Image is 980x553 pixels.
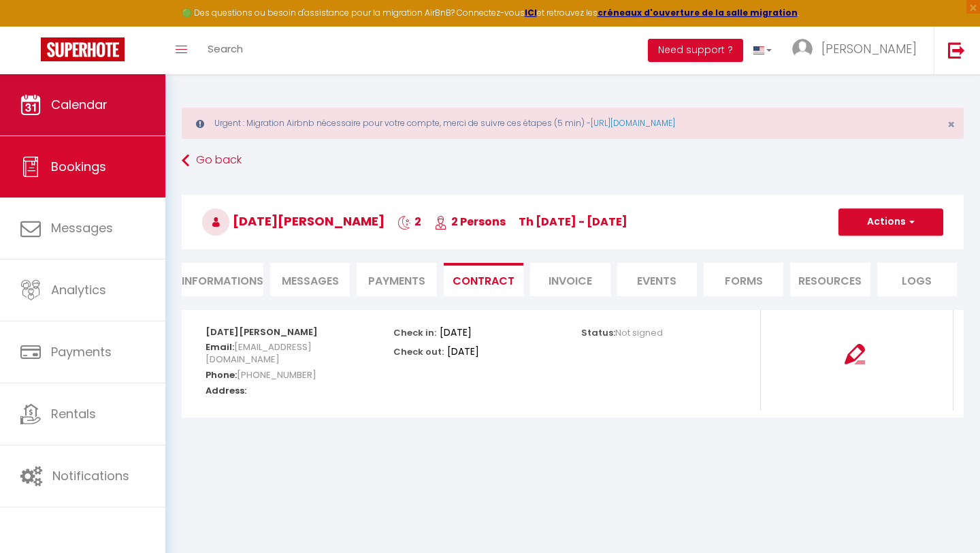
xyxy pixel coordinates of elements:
[617,263,697,296] li: Events
[525,7,537,18] a: ICI
[206,368,237,381] strong: Phone:
[41,37,125,61] img: Super Booking
[182,108,964,139] div: Urgent : Migration Airbnb nécessaire pour votre compte, merci de suivre ces étapes (5 min) -
[208,42,243,56] span: Search
[206,326,318,338] strong: [DATE][PERSON_NAME]
[821,40,917,57] span: [PERSON_NAME]
[202,212,385,230] span: [DATE][PERSON_NAME]
[792,39,813,59] img: ...
[581,323,663,339] p: Status:
[51,343,112,360] span: Payments
[648,39,743,62] button: Need support ?
[51,405,96,422] span: Rentals
[598,7,798,18] a: créneaux d'ouverture de la salle migration
[519,214,627,230] span: Th [DATE] - [DATE]
[530,263,610,296] li: Invoice
[282,273,339,289] span: Messages
[197,27,253,74] a: Search
[206,337,312,369] span: [EMAIL_ADDRESS][DOMAIN_NAME]
[877,263,957,296] li: Logs
[444,263,523,296] li: Contract
[51,281,106,298] span: Analytics
[845,344,865,364] img: signing-contract
[393,343,444,358] p: Check out:
[206,341,234,353] strong: Email:
[52,467,129,484] span: Notifications
[51,158,106,175] span: Bookings
[782,27,934,74] a: ... [PERSON_NAME]
[206,384,246,397] strong: Address:
[182,148,964,173] a: Go back
[704,263,783,296] li: Forms
[182,263,263,296] li: Informations
[393,323,436,339] p: Check in:
[237,365,316,385] span: [PHONE_NUMBER]
[434,214,506,230] span: 2 Persons
[397,214,421,230] span: 2
[51,96,108,113] span: Calendar
[790,263,870,296] li: Resources
[948,42,965,59] img: logout
[947,118,955,131] button: Close
[357,263,436,296] li: Payments
[947,116,955,133] span: ×
[51,219,113,236] span: Messages
[838,208,943,236] button: Actions
[591,117,675,129] a: [URL][DOMAIN_NAME]
[615,326,663,339] span: Not signed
